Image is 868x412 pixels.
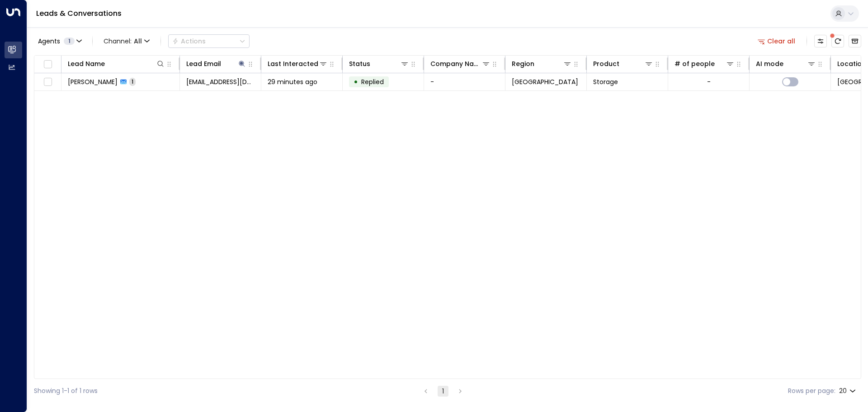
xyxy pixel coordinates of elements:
div: Lead Email [186,58,221,69]
span: All [134,38,142,45]
button: Actions [168,34,250,48]
button: Customize [814,35,827,47]
div: Lead Name [68,58,105,69]
nav: pagination navigation [420,385,466,397]
div: Button group with a nested menu [168,34,250,48]
div: Showing 1-1 of 1 rows [34,386,98,396]
div: AI mode [756,58,783,69]
div: Region [512,58,572,69]
div: Product [593,58,619,69]
div: Company Name [430,58,491,69]
div: - [707,77,711,86]
span: Agents [38,38,60,44]
div: • [354,74,358,90]
span: Toggle select all [42,59,53,70]
div: Product [593,58,653,69]
div: Location [837,58,866,69]
button: Clear all [754,35,799,47]
label: Rows per page: [788,386,835,396]
span: chameljones@hotmail.com [186,77,255,86]
div: # of people [675,58,735,69]
div: Status [349,58,370,69]
span: Charlene Jones [68,77,118,86]
button: Agents1 [34,35,85,47]
a: Leads & Conversations [36,8,122,19]
button: page 1 [438,386,448,397]
div: AI mode [756,58,816,69]
button: Channel:All [100,35,153,47]
div: Last Interacted [268,58,318,69]
div: Lead Email [186,58,246,69]
div: Status [349,58,409,69]
div: Company Name [430,58,481,69]
span: There are new threads available. Refresh the grid to view the latest updates. [831,35,844,47]
div: Region [512,58,534,69]
button: Archived Leads [849,35,861,47]
div: Last Interacted [268,58,328,69]
div: # of people [675,58,715,69]
span: 1 [64,38,75,45]
div: 20 [839,384,858,398]
span: Replied [361,77,384,86]
span: Birmingham [512,77,578,86]
span: Toggle select row [42,76,53,88]
span: 1 [129,78,136,85]
div: Actions [172,37,206,45]
span: Channel: [100,35,153,47]
span: Storage [593,77,618,86]
div: Lead Name [68,58,165,69]
td: - [424,73,505,90]
span: 29 minutes ago [268,77,317,86]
